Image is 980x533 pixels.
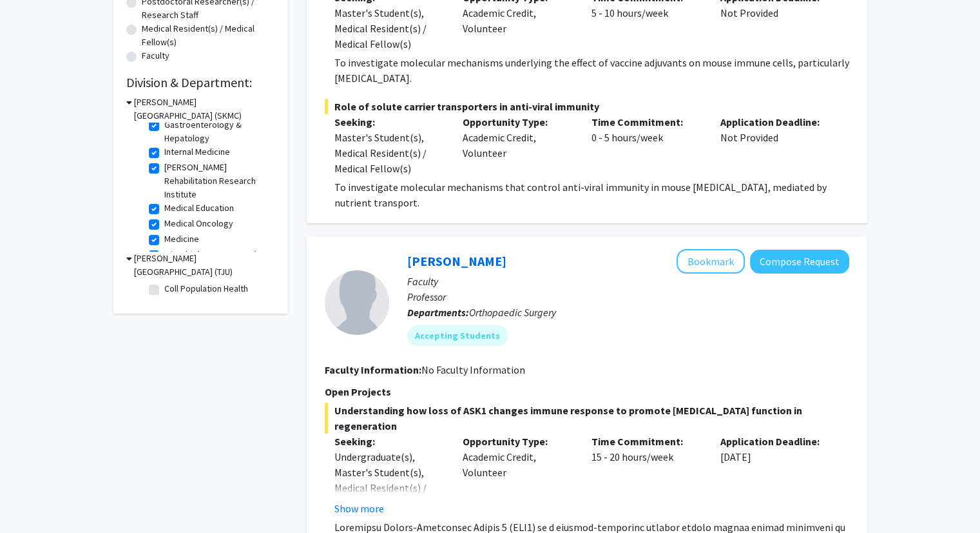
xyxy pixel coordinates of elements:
[334,114,444,130] p: Seeking:
[407,253,506,269] a: [PERSON_NAME]
[10,475,55,523] iframe: Chat
[164,201,234,215] label: Medical Education
[421,363,525,376] span: No Faculty Information
[126,75,274,90] h2: Division & Department:
[164,161,271,201] label: [PERSON_NAME] Rehabilitation Research Institute
[407,274,849,289] p: Faculty
[677,249,745,274] button: Add Theresa Freeman to Bookmarks
[334,5,444,52] div: Master's Student(s), Medical Resident(s) / Medical Fellow(s)
[164,232,199,246] label: Medicine
[407,289,849,305] p: Professor
[711,114,840,176] div: Not Provided
[334,179,849,210] p: To investigate molecular mechanisms that control anti-viral immunity in mouse [MEDICAL_DATA], med...
[711,434,840,516] div: [DATE]
[720,114,830,130] p: Application Deadline:
[325,363,421,376] b: Faculty Information:
[463,434,572,449] p: Opportunity Type:
[164,118,271,145] label: Gastroenterology & Hepatology
[582,114,711,176] div: 0 - 5 hours/week
[134,96,274,123] h3: [PERSON_NAME][GEOGRAPHIC_DATA] (SKMC)
[142,22,274,49] label: Medical Resident(s) / Medical Fellow(s)
[750,250,849,274] button: Compose Request to Theresa Freeman
[134,252,274,279] h3: [PERSON_NAME][GEOGRAPHIC_DATA] (TJU)
[720,434,830,449] p: Application Deadline:
[164,282,248,296] label: Coll Population Health
[453,114,582,176] div: Academic Credit, Volunteer
[591,114,701,130] p: Time Commitment:
[325,99,849,114] span: Role of solute carrier transporters in anti-viral immunity
[325,384,849,399] p: Open Projects
[469,306,556,319] span: Orthopaedic Surgery
[334,501,384,516] button: Show more
[164,217,233,230] label: Medical Oncology
[591,434,701,449] p: Time Commitment:
[463,114,572,130] p: Opportunity Type:
[407,306,469,319] b: Departments:
[334,55,849,86] p: To investigate molecular mechanisms underlying the effect of vaccine adjuvants on mouse immune ce...
[164,145,230,159] label: Internal Medicine
[334,449,444,511] div: Undergraduate(s), Master's Student(s), Medical Resident(s) / Medical Fellow(s)
[164,248,271,261] label: Microbiology & Immunology
[325,403,849,434] span: Understanding how loss of ASK1 changes immune response to promote [MEDICAL_DATA] function in rege...
[582,434,711,516] div: 15 - 20 hours/week
[142,49,169,63] label: Faculty
[407,325,508,346] mat-chip: Accepting Students
[334,434,444,449] p: Seeking:
[453,434,582,516] div: Academic Credit, Volunteer
[334,130,444,176] div: Master's Student(s), Medical Resident(s) / Medical Fellow(s)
